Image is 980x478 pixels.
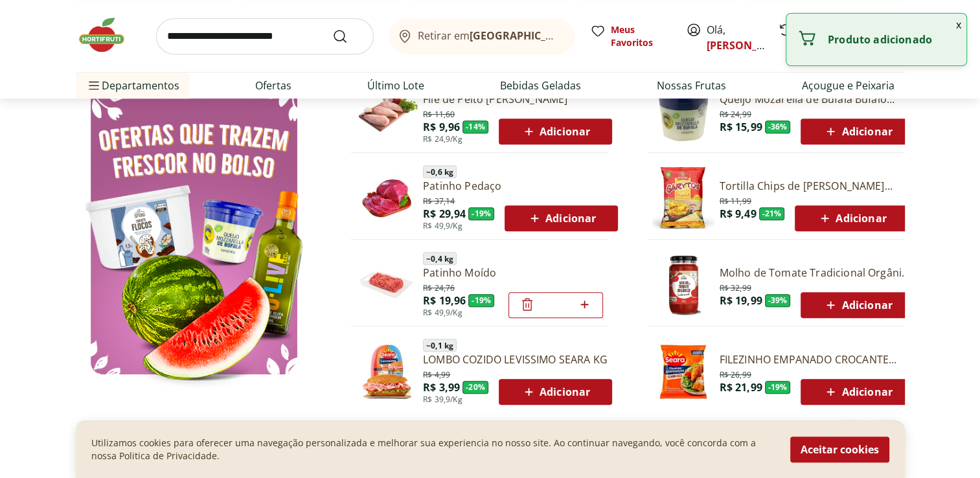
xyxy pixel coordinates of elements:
[468,294,494,307] span: - 19 %
[423,107,455,120] span: R$ 11,60
[765,381,791,394] span: - 19 %
[462,120,488,133] span: - 14 %
[801,379,914,405] button: Adicionar
[720,266,915,280] a: Molho de Tomate Tradicional Orgânico Natural Da Terra 330g
[801,292,914,318] button: Adicionar
[652,341,714,403] img: Filezinho Empanado Crocante Seara 400g
[423,165,457,178] span: ~ 0,6 kg
[389,18,575,54] button: Retirar em[GEOGRAPHIC_DATA]/[GEOGRAPHIC_DATA]
[707,22,764,53] span: Olá,
[823,384,892,400] span: Adicionar
[817,211,886,226] span: Adicionar
[367,78,424,93] a: Último Lote
[720,352,915,367] a: FILEZINHO EMPANADO CROCANTE SEARA 400G
[423,394,462,405] span: R$ 39,9/Kg
[505,205,618,231] button: Adicionar
[356,254,418,316] img: Patinho Moído
[652,254,714,316] img: Molho de Tomate Tradicional Orgânico Natural da Terra 330g
[423,194,455,207] span: R$ 37,14
[720,207,757,221] span: R$ 9,49
[356,167,418,229] img: Patinho Pedaço
[802,78,895,93] a: Açougue e Peixaria
[156,18,374,54] input: search
[423,308,462,318] span: R$ 49,9/Kg
[423,207,466,221] span: R$ 29,94
[423,293,466,308] span: R$ 19,96
[423,92,612,106] a: Filé de Peito [PERSON_NAME]
[91,437,775,462] p: Utilizamos cookies para oferecer uma navegação personalizada e melhorar sua experiencia no nosso ...
[356,341,418,403] img: Lombo Cozido Levíssimo Seara
[790,437,889,462] button: Aceitar cookies
[720,92,915,106] a: Queijo Mozarella de Búfala Búfalo Dourado 150g
[765,120,791,133] span: - 36 %
[462,381,488,394] span: - 20 %
[499,119,612,144] button: Adicionar
[423,367,450,380] span: R$ 4,99
[423,221,462,231] span: R$ 49,9/Kg
[521,384,590,400] span: Adicionar
[801,119,914,144] button: Adicionar
[423,352,612,367] a: LOMBO COZIDO LEVISSIMO SEARA KG
[720,194,751,207] span: R$ 11,99
[423,179,618,193] a: Patinho Pedaço
[423,380,460,394] span: R$ 3,99
[759,207,785,220] span: - 21 %
[332,28,363,44] button: Submit Search
[652,80,714,142] img: Queijo Mozarella de Búfala Búfalo Dourado 150g
[499,379,612,405] button: Adicionar
[765,294,791,307] span: - 39 %
[418,30,561,41] span: Retirar em
[611,23,670,49] span: Meus Favoritos
[86,70,102,101] button: Menu
[720,380,762,394] span: R$ 21,99
[720,107,751,120] span: R$ 24,99
[423,252,457,265] span: ~ 0,4 kg
[720,293,762,308] span: R$ 19,99
[521,124,590,139] span: Adicionar
[76,73,312,389] img: Ver todos
[423,120,460,134] span: R$ 9,96
[720,179,909,193] a: Tortilla Chips de [PERSON_NAME] 120g
[527,211,596,226] span: Adicionar
[468,207,494,220] span: - 19 %
[423,266,603,280] a: Patinho Moído
[76,16,141,54] img: Hortifruti
[720,280,751,293] span: R$ 32,99
[720,120,762,134] span: R$ 15,99
[423,280,455,293] span: R$ 24,76
[823,124,892,139] span: Adicionar
[657,78,726,93] a: Nossas Frutas
[828,33,956,46] p: Produto adicionado
[795,205,908,231] button: Adicionar
[590,23,670,49] a: Meus Favoritos
[86,70,179,101] span: Departamentos
[823,297,892,313] span: Adicionar
[707,38,791,52] a: [PERSON_NAME]
[423,339,457,352] span: ~ 0,1 kg
[720,367,751,380] span: R$ 26,99
[652,167,714,229] img: Tortilla Chips de Milho Garytos Sequoia 120g
[500,78,581,93] a: Bebidas Geladas
[423,134,462,144] span: R$ 24,9/Kg
[255,78,291,93] a: Ofertas
[356,80,418,142] img: Filé de Peito de Frango Resfriado
[470,28,688,43] b: [GEOGRAPHIC_DATA]/[GEOGRAPHIC_DATA]
[951,14,966,36] button: Fechar notificação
